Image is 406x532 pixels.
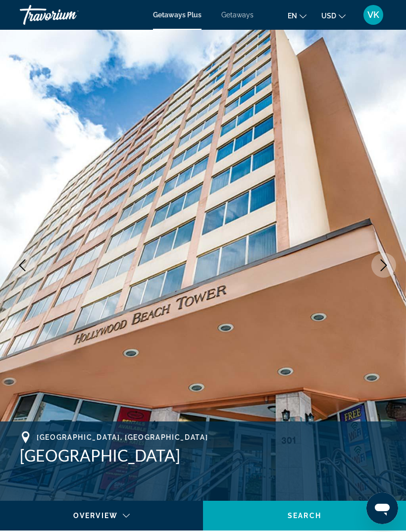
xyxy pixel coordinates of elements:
[288,512,321,520] span: Search
[360,4,386,25] button: User Menu
[10,253,35,278] button: Previous image
[366,492,398,524] iframe: Кнопка запуска окна обмена сообщениями
[221,11,254,19] a: Getaways
[153,11,202,19] a: Getaways Plus
[367,10,379,20] span: VK
[20,446,386,466] h1: [GEOGRAPHIC_DATA]
[321,8,346,23] button: Change currency
[321,12,336,20] span: USD
[203,501,406,531] button: Search
[288,8,306,23] button: Change language
[37,433,208,441] span: [GEOGRAPHIC_DATA], [GEOGRAPHIC_DATA]
[20,2,119,28] a: Travorium
[288,12,297,20] span: en
[371,253,396,278] button: Next image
